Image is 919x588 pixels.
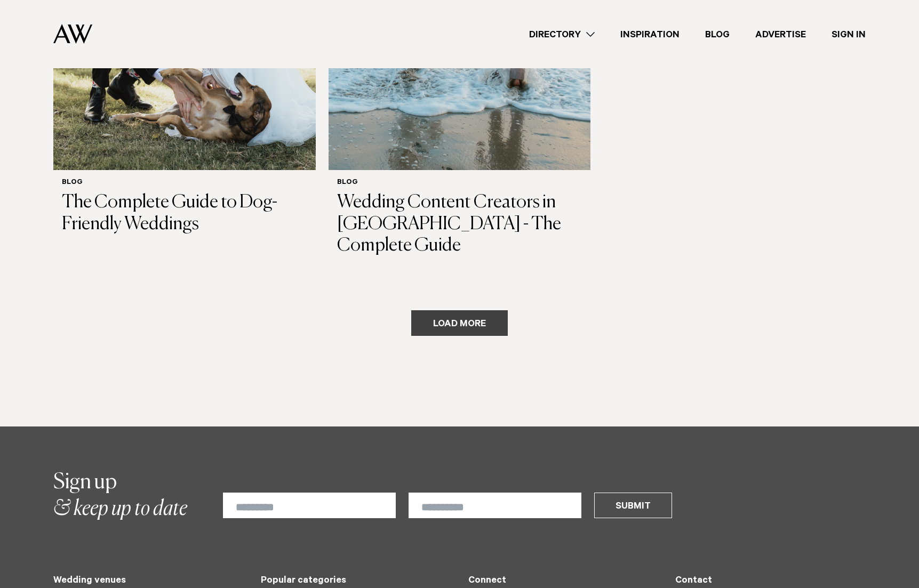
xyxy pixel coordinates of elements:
[468,576,659,587] h5: Connect
[337,179,582,188] h6: Blog
[742,27,819,42] a: Advertise
[692,27,742,42] a: Blog
[819,27,878,42] a: Sign In
[516,27,608,42] a: Directory
[62,179,307,188] h6: Blog
[675,576,866,587] h5: Contact
[594,493,672,518] button: Submit
[261,576,451,587] h5: Popular categories
[53,472,117,493] span: Sign up
[62,192,307,236] h3: The Complete Guide to Dog-Friendly Weddings
[411,310,508,336] button: Load more
[53,24,92,44] img: Auckland Weddings Logo
[53,576,244,587] h5: Wedding venues
[53,469,187,522] h2: & keep up to date
[337,192,582,257] h3: Wedding Content Creators in [GEOGRAPHIC_DATA] - The Complete Guide
[608,27,692,42] a: Inspiration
